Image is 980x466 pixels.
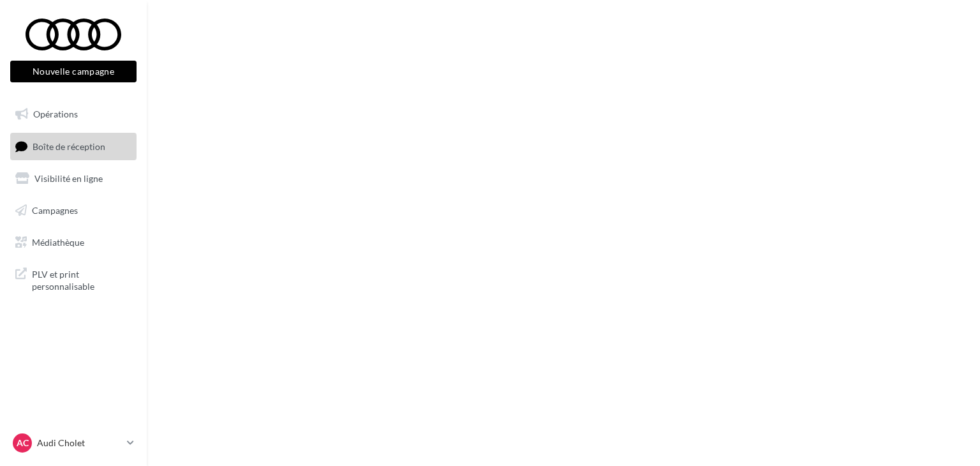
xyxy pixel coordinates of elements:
span: Visibilité en ligne [34,173,103,184]
a: Campagnes [8,197,139,224]
span: Opérations [33,109,78,119]
span: Campagnes [32,205,78,216]
a: Boîte de réception [8,133,139,160]
span: PLV et print personnalisable [32,266,131,293]
p: Audi Cholet [37,437,122,449]
span: Boîte de réception [33,140,105,151]
a: AC Audi Cholet [10,431,137,455]
span: AC [17,437,29,449]
a: PLV et print personnalisable [8,260,139,298]
a: Médiathèque [8,229,139,256]
a: Visibilité en ligne [8,165,139,192]
a: Opérations [8,101,139,128]
button: Nouvelle campagne [10,61,137,82]
span: Médiathèque [32,236,84,247]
